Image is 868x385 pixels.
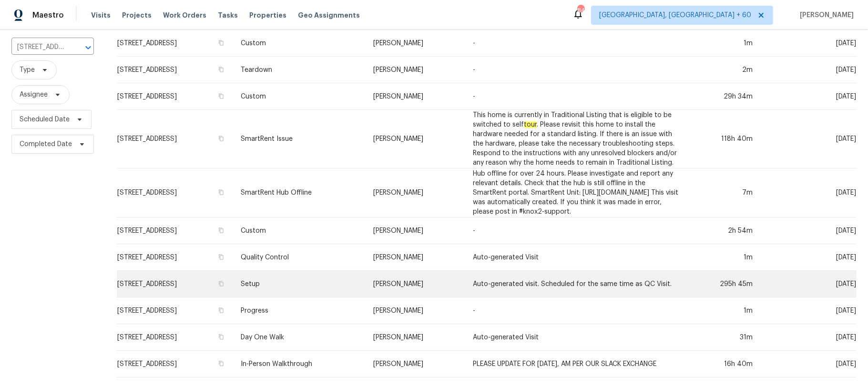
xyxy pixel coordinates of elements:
span: [GEOGRAPHIC_DATA], [GEOGRAPHIC_DATA] + 60 [599,10,751,20]
button: Copy Address [217,134,225,143]
td: Custom [233,30,366,57]
button: Copy Address [217,359,225,368]
td: Custom [233,217,366,244]
button: Open [82,41,95,54]
td: [DATE] [761,217,857,244]
td: [DATE] [761,271,857,297]
td: [STREET_ADDRESS] [117,271,233,297]
td: [DATE] [761,324,857,351]
td: - [465,57,687,83]
span: Scheduled Date [20,115,70,124]
td: 16h 40m [687,351,760,377]
button: Copy Address [217,333,225,341]
td: [DATE] [761,57,857,83]
td: Auto-generated Visit [465,324,687,351]
button: Copy Address [217,92,225,100]
td: [PERSON_NAME] [366,57,465,83]
td: - [465,83,687,110]
div: 840 [577,6,584,15]
span: Type [20,65,35,75]
td: [PERSON_NAME] [366,244,465,271]
td: [PERSON_NAME] [366,351,465,377]
td: - [465,30,687,57]
td: [PERSON_NAME] [366,83,465,110]
td: SmartRent Hub Offline [233,168,366,217]
td: 7m [687,168,760,217]
td: PLEASE UPDATE FOR [DATE], AM PER OUR SLACK EXCHANGE [465,351,687,377]
button: Copy Address [217,65,225,74]
td: [PERSON_NAME] [366,271,465,297]
span: Visits [91,10,111,20]
td: [DATE] [761,110,857,168]
span: Tasks [218,12,238,19]
td: [PERSON_NAME] [366,30,465,57]
td: SmartRent Issue [233,110,366,168]
td: Custom [233,83,366,110]
td: 118h 40m [687,110,760,168]
td: Auto-generated visit. Scheduled for the same time as QC Visit. [465,271,687,297]
span: Properties [249,10,286,20]
span: Completed Date [20,139,72,149]
button: Copy Address [217,226,225,235]
td: 1m [687,297,760,324]
td: [STREET_ADDRESS] [117,324,233,351]
td: [DATE] [761,351,857,377]
td: [PERSON_NAME] [366,217,465,244]
button: Copy Address [217,279,225,288]
td: [STREET_ADDRESS] [117,57,233,83]
td: Day One Walk [233,324,366,351]
td: [STREET_ADDRESS] [117,351,233,377]
td: Setup [233,271,366,297]
td: [PERSON_NAME] [366,324,465,351]
td: 295h 45m [687,271,760,297]
td: Teardown [233,57,366,83]
td: [PERSON_NAME] [366,110,465,168]
td: In-Person Walkthrough [233,351,366,377]
td: [DATE] [761,244,857,271]
td: [STREET_ADDRESS] [117,83,233,110]
td: Hub offline for over 24 hours. Please investigate and report any relevant details. Check that the... [465,168,687,217]
span: Projects [122,10,152,20]
td: [DATE] [761,168,857,217]
td: [STREET_ADDRESS] [117,244,233,271]
td: [STREET_ADDRESS] [117,110,233,168]
td: - [465,217,687,244]
td: 2m [687,57,760,83]
td: [DATE] [761,83,857,110]
button: Copy Address [217,253,225,261]
td: [STREET_ADDRESS] [117,168,233,217]
em: tour [524,121,537,128]
td: [PERSON_NAME] [366,168,465,217]
span: Geo Assignments [298,10,360,20]
input: Search for an address... [11,40,67,55]
td: [STREET_ADDRESS] [117,217,233,244]
td: 2h 54m [687,217,760,244]
span: Work Orders [163,10,206,20]
td: Progress [233,297,366,324]
td: This home is currently in Traditional Listing that is eligible to be switched to self . Please re... [465,110,687,168]
span: Assignee [20,90,48,99]
td: 1m [687,30,760,57]
td: 1m [687,244,760,271]
span: [PERSON_NAME] [796,10,854,20]
td: Quality Control [233,244,366,271]
td: [DATE] [761,30,857,57]
td: 31m [687,324,760,351]
button: Copy Address [217,306,225,315]
td: 29h 34m [687,83,760,110]
span: Maestro [32,10,64,20]
td: [DATE] [761,297,857,324]
td: Auto-generated Visit [465,244,687,271]
button: Copy Address [217,39,225,47]
td: [PERSON_NAME] [366,297,465,324]
td: - [465,297,687,324]
button: Copy Address [217,188,225,197]
td: [STREET_ADDRESS] [117,30,233,57]
td: [STREET_ADDRESS] [117,297,233,324]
